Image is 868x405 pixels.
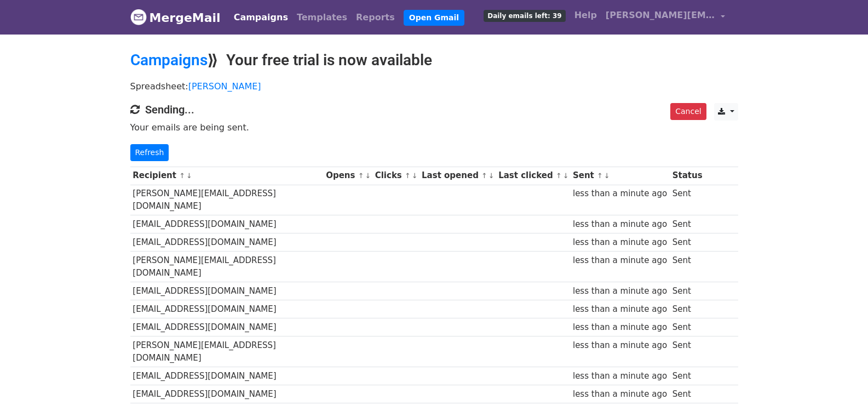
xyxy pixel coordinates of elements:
[352,7,399,28] a: Reports
[323,167,372,185] th: Opens
[670,282,705,300] td: Sent
[130,51,738,70] h2: ⟫ Your free trial is now available
[563,172,569,180] a: ↓
[130,144,169,161] a: Refresh
[670,318,705,336] td: Sent
[130,282,324,300] td: [EMAIL_ADDRESS][DOMAIN_NAME]
[570,167,670,185] th: Sent
[484,10,565,22] span: Daily emails left: 39
[130,103,738,116] h4: Sending...
[570,4,601,26] a: Help
[606,9,715,22] span: [PERSON_NAME][EMAIL_ADDRESS][DOMAIN_NAME]
[670,367,705,385] td: Sent
[670,233,705,252] td: Sent
[130,167,324,185] th: Recipient
[186,172,192,180] a: ↓
[597,172,603,180] a: ↑
[573,187,667,200] div: less than a minute ago
[670,185,705,215] td: Sent
[481,172,487,180] a: ↑
[573,388,667,401] div: less than a minute ago
[130,233,324,252] td: [EMAIL_ADDRESS][DOMAIN_NAME]
[404,10,464,26] a: Open Gmail
[130,9,147,25] img: MergeMail logo
[670,215,705,233] td: Sent
[573,236,667,249] div: less than a minute ago
[556,172,562,180] a: ↑
[573,285,667,298] div: less than a minute ago
[188,81,261,92] a: [PERSON_NAME]
[412,172,418,180] a: ↓
[405,172,411,180] a: ↑
[670,300,705,318] td: Sent
[130,51,208,69] a: Campaigns
[573,370,667,383] div: less than a minute ago
[372,167,419,185] th: Clicks
[496,167,570,185] th: Last clicked
[130,318,324,336] td: [EMAIL_ADDRESS][DOMAIN_NAME]
[573,321,667,334] div: less than a minute ago
[365,172,371,180] a: ↓
[292,7,352,28] a: Templates
[601,4,729,30] a: [PERSON_NAME][EMAIL_ADDRESS][DOMAIN_NAME]
[419,167,496,185] th: Last opened
[573,339,667,352] div: less than a minute ago
[130,336,324,367] td: [PERSON_NAME][EMAIL_ADDRESS][DOMAIN_NAME]
[358,172,364,180] a: ↑
[604,172,610,180] a: ↓
[130,6,221,29] a: MergeMail
[130,122,738,133] p: Your emails are being sent.
[130,385,324,403] td: [EMAIL_ADDRESS][DOMAIN_NAME]
[573,218,667,231] div: less than a minute ago
[670,385,705,403] td: Sent
[130,367,324,385] td: [EMAIL_ADDRESS][DOMAIN_NAME]
[488,172,495,180] a: ↓
[229,7,292,28] a: Campaigns
[670,336,705,367] td: Sent
[479,4,570,26] a: Daily emails left: 39
[573,254,667,267] div: less than a minute ago
[670,167,705,185] th: Status
[670,252,705,282] td: Sent
[670,103,706,120] a: Cancel
[130,81,738,92] p: Spreadsheet:
[130,300,324,318] td: [EMAIL_ADDRESS][DOMAIN_NAME]
[179,172,185,180] a: ↑
[130,215,324,233] td: [EMAIL_ADDRESS][DOMAIN_NAME]
[130,252,324,282] td: [PERSON_NAME][EMAIL_ADDRESS][DOMAIN_NAME]
[130,185,324,215] td: [PERSON_NAME][EMAIL_ADDRESS][DOMAIN_NAME]
[573,303,667,316] div: less than a minute ago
